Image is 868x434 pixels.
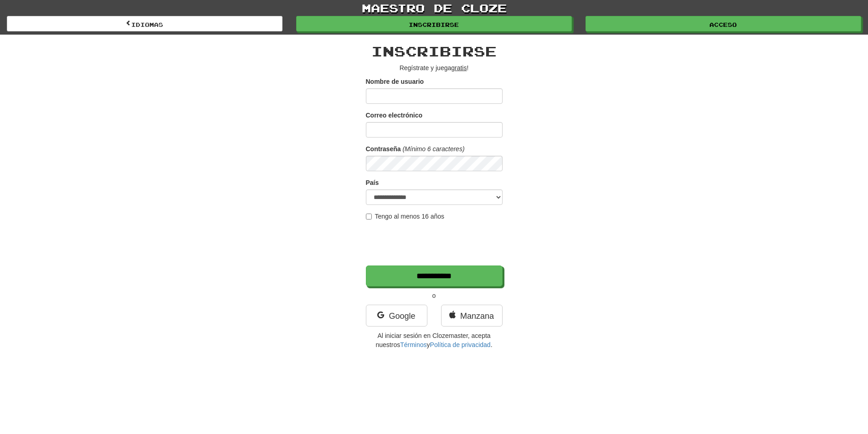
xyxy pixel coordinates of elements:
[427,341,430,348] font: y
[400,341,426,348] a: Términos
[400,64,452,71] font: Regístrate y juega
[402,145,464,153] font: (Mínimo 6 caracteres)
[366,112,422,119] font: Correo electrónico
[451,64,467,71] font: gratis
[409,21,459,28] font: Inscribirse
[296,16,572,31] a: Inscribirse
[131,21,163,28] font: Idiomas
[366,179,379,186] font: País
[7,16,282,31] a: Idiomas
[460,311,494,321] font: Manzana
[366,78,424,85] font: Nombre de usuario
[389,311,415,321] font: Google
[371,43,497,59] font: Inscribirse
[362,1,507,15] font: maestro de cloze
[586,16,861,31] a: Acceso
[375,213,445,220] font: Tengo al menos 16 años
[441,305,503,327] a: Manzana
[432,292,436,299] font: o
[366,305,427,327] a: Google
[467,64,468,71] font: !
[491,341,493,348] font: .
[366,225,504,261] iframe: reCAPTCHA
[430,341,491,348] a: Política de privacidad
[366,214,372,220] input: Tengo al menos 16 años
[709,21,737,28] font: Acceso
[375,332,490,348] font: Al iniciar sesión en Clozemaster, acepta nuestros
[366,145,401,153] font: Contraseña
